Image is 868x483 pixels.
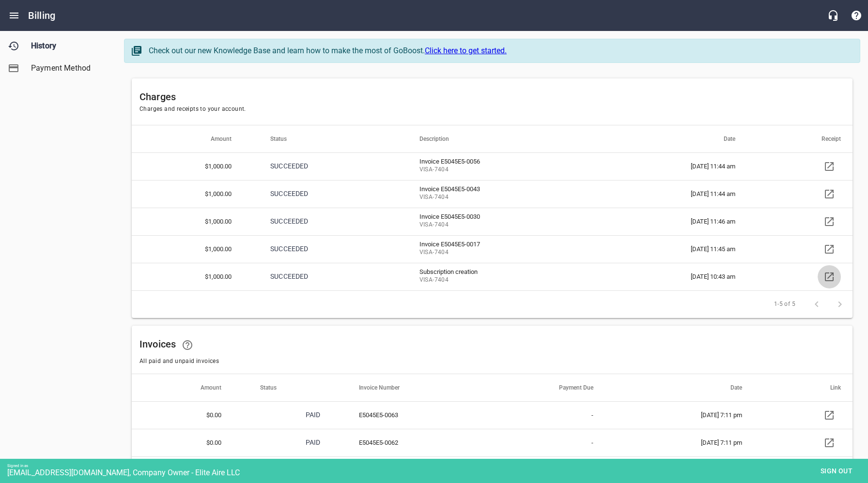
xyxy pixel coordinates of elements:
th: Link [769,374,852,401]
span: VISA - 7404 [419,165,573,175]
span: History [31,40,105,52]
span: VISA - 7404 [419,193,573,202]
td: E5045E5-0062 [347,429,489,456]
th: Description [408,125,601,152]
button: Support Portal [845,4,868,27]
th: $0.00 [132,401,248,429]
td: [DATE] 7:11 pm [620,429,770,456]
td: - [490,401,620,429]
th: $1,000.00 [132,235,259,263]
td: Subscription creation [408,263,601,290]
td: [DATE] 10:43 am [601,263,762,290]
th: $1,000.00 [132,152,259,180]
a: Learn how your statements and invoices will look [176,333,199,357]
div: Check out our new Knowledge Base and learn how to make the most of GoBoost. [149,45,850,57]
span: VISA - 7404 [419,220,573,230]
th: $0.00 [132,429,248,456]
p: SUCCEEDED [270,189,380,199]
p: SUCCEEDED [270,272,380,282]
td: Invoice E5045E5-0017 [408,235,601,263]
h6: Invoices [139,333,845,357]
span: Sign out [816,465,857,477]
td: [DATE] 11:44 am [601,180,762,208]
th: $1,000.00 [132,208,259,235]
span: All paid and unpaid invoices [139,358,219,364]
h6: Billing [28,8,55,23]
span: VISA - 7404 [419,248,573,257]
th: $1,000.00 [132,180,259,208]
td: Invoice E5045E5-0056 [408,152,601,180]
div: [EMAIL_ADDRESS][DOMAIN_NAME], Company Owner - Elite Aire LLC [7,468,868,477]
a: Click here to get started. [425,46,507,55]
button: Sign out [812,462,861,480]
p: PAID [260,438,320,448]
th: Invoice Number [347,374,489,401]
p: SUCCEEDED [270,244,380,254]
td: [DATE] 11:44 am [601,152,762,180]
td: [DATE] 11:45 am [601,235,762,263]
td: Invoice E5045E5-0030 [408,208,601,235]
td: Invoice E5045E5-0043 [408,180,601,208]
th: Status [259,125,407,152]
span: 1-5 of 5 [774,300,795,309]
p: SUCCEEDED [270,161,380,171]
th: Payment Due [490,374,620,401]
p: PAID [260,410,320,420]
th: Amount [132,374,248,401]
th: Amount [132,125,259,152]
th: Date [601,125,762,152]
span: Charges and receipts to your account. [139,106,246,112]
th: $1,000.00 [132,263,259,290]
td: [DATE] 11:46 am [601,208,762,235]
p: SUCCEEDED [270,216,380,226]
span: VISA - 7404 [419,275,573,285]
td: - [490,429,620,456]
th: Receipt [762,125,852,152]
h6: Charges [139,89,845,105]
th: Date [620,374,770,401]
td: [DATE] 7:11 pm [620,401,770,429]
td: E5045E5-0063 [347,401,489,429]
button: Open drawer [2,4,26,27]
button: Live Chat [821,4,845,27]
div: Signed in as [7,464,868,468]
span: Payment Method [31,62,105,74]
th: Status [248,374,347,401]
